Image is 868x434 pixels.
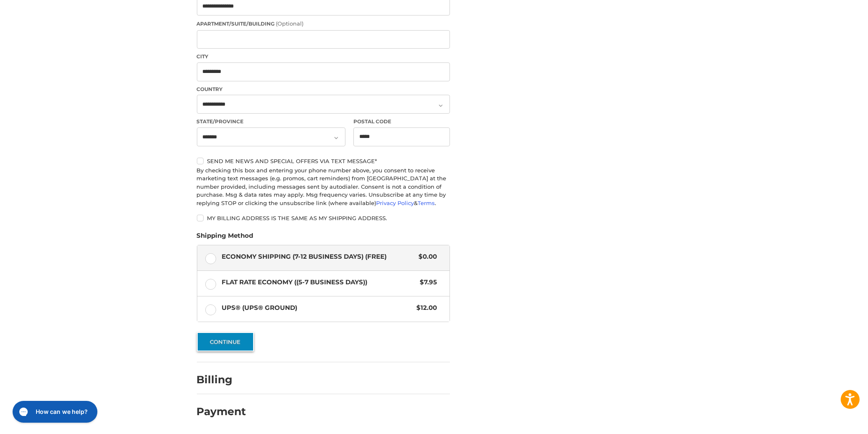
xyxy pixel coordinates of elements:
[413,303,437,313] span: $12.00
[197,373,246,386] h2: Billing
[197,158,450,164] label: Send me news and special offers via text message*
[8,398,99,426] iframe: Gorgias live chat messenger
[197,405,246,418] h2: Payment
[197,53,450,60] label: City
[197,332,254,351] button: Continue
[197,166,450,208] div: By checking this box and entering your phone number above, you consent to receive marketing text ...
[197,215,450,221] label: My billing address is the same as my shipping address.
[376,200,414,206] a: Privacy Policy
[222,252,415,262] span: Economy Shipping (7-12 Business Days) (Free)
[197,118,345,125] label: State/Province
[415,252,437,262] span: $0.00
[197,20,450,28] label: Apartment/Suite/Building
[222,278,416,287] span: Flat Rate Economy ((5-7 Business Days))
[197,231,254,244] legend: Shipping Method
[418,200,435,206] a: Terms
[276,20,304,27] small: (Optional)
[222,303,413,313] span: UPS® (UPS® Ground)
[197,86,450,93] label: Country
[416,278,437,287] span: $7.95
[353,118,450,125] label: Postal Code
